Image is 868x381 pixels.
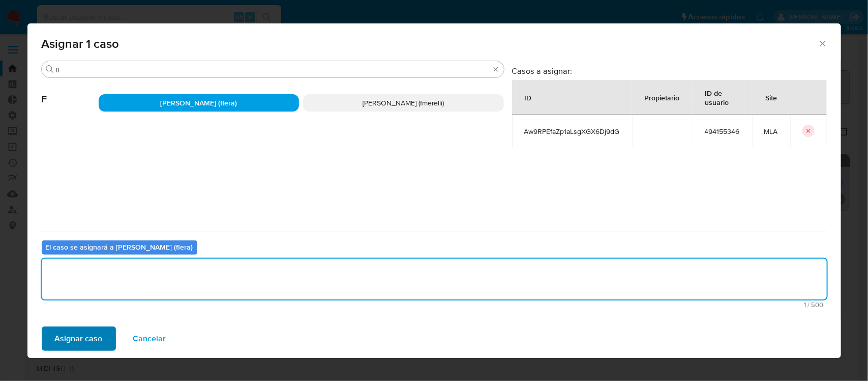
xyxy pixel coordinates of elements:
[42,78,99,105] span: F
[120,326,179,351] button: Cancelar
[133,328,166,350] span: Cancelar
[160,98,237,108] span: [PERSON_NAME] (flera)
[46,65,54,73] button: Buscar
[754,85,790,110] div: Site
[363,98,444,108] span: [PERSON_NAME] (fmerelli)
[303,94,504,112] div: [PERSON_NAME] (fmerelli)
[42,326,116,351] button: Asignar caso
[764,127,778,136] span: MLA
[818,39,827,48] button: Cerrar ventana
[99,94,300,112] div: [PERSON_NAME] (flera)
[56,65,490,74] input: Buscar analista
[802,125,815,137] button: icon-button
[524,127,620,136] span: Aw9RPEfaZp1aLsgXGX6Dj9dG
[45,302,824,308] span: Máximo 500 caracteres
[492,65,500,73] button: Borrar
[513,85,544,110] div: ID
[693,80,752,114] div: ID de usuario
[705,127,740,136] span: 494155346
[55,328,103,350] span: Asignar caso
[512,66,827,76] h3: Casos a asignar:
[42,38,818,50] span: Asignar 1 caso
[46,242,193,252] b: El caso se asignará a [PERSON_NAME] (flera)
[27,23,841,358] div: assign-modal
[633,85,692,110] div: Propietario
